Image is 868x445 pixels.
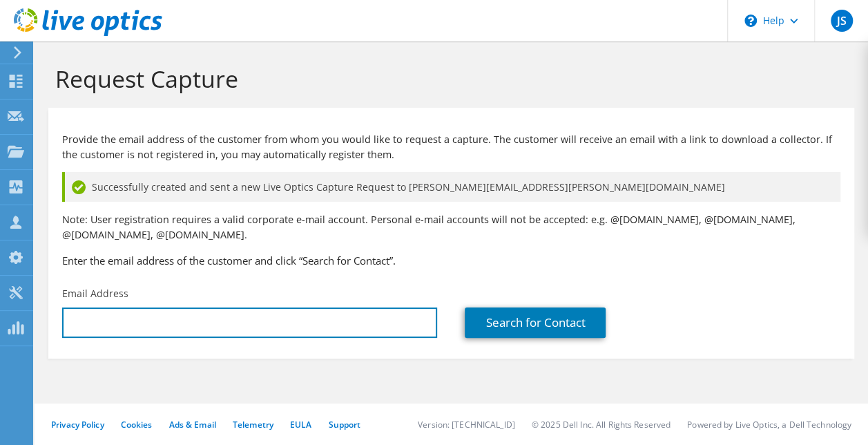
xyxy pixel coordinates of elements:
p: Note: User registration requires a valid corporate e-mail account. Personal e-mail accounts will ... [62,212,840,243]
h3: Enter the email address of the customer and click “Search for Contact”. [62,253,840,268]
span: Successfully created and sent a new Live Optics Capture Request to [PERSON_NAME][EMAIL_ADDRESS][P... [92,180,725,195]
svg: \n [744,15,757,27]
a: Support [328,419,360,430]
p: Provide the email address of the customer from whom you would like to request a capture. The cust... [62,132,840,162]
a: Search for Contact [465,307,606,338]
li: Powered by Live Optics, a Dell Technology [687,419,851,430]
span: JS [831,10,853,32]
h1: Request Capture [55,64,840,93]
a: EULA [290,419,311,430]
li: © 2025 Dell Inc. All Rights Reserved [532,419,671,430]
a: Telemetry [233,419,273,430]
a: Cookies [121,419,153,430]
a: Ads & Email [169,419,216,430]
a: Privacy Policy [51,419,104,430]
label: Email Address [62,287,128,301]
li: Version: [TECHNICAL_ID] [418,419,515,430]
